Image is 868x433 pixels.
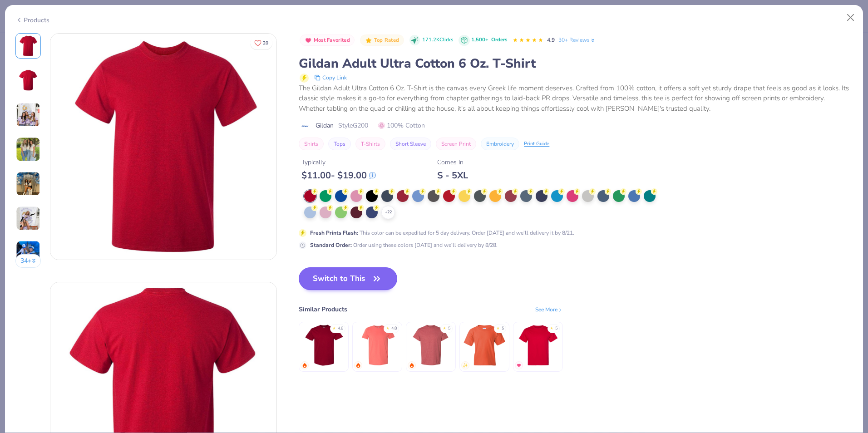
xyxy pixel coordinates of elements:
button: Switch to This [299,267,397,290]
button: Badge Button [300,34,355,46]
button: Like [250,36,272,49]
div: 5 [448,325,450,332]
img: Back [17,69,39,91]
div: ★ [332,325,336,329]
button: Badge Button [360,34,404,46]
div: ★ [443,325,446,329]
img: User generated content [16,241,40,265]
div: Gildan Adult Ultra Cotton 6 Oz. T-Shirt [299,55,853,72]
img: MostFav.gif [516,363,522,368]
button: Embroidery [481,138,519,150]
strong: Fresh Prints Flash : [310,229,358,236]
div: ★ [496,325,500,329]
span: 100% Cotton [378,121,425,130]
button: T-Shirts [355,138,385,150]
button: 34+ [15,254,41,268]
span: + 22 [385,209,392,216]
div: 5 [555,325,557,332]
button: Screen Print [436,138,476,150]
a: 30+ Reviews [558,36,596,44]
img: Hanes Unisex 5.2 oz., 50/50 Ecosmart T-Shirt [517,324,560,367]
div: Products [15,15,49,25]
span: 4.9 [547,36,555,44]
div: The Gildan Adult Ultra Cotton 6 Oz. T-Shirt is the canvas every Greek life moment deserves. Craft... [299,83,853,114]
span: Style G200 [338,121,368,130]
button: Close [842,9,859,26]
div: 1,500+ [471,36,507,44]
div: Similar Products [299,305,347,314]
img: User generated content [16,206,40,231]
img: Gildan Adult Heavy Cotton T-Shirt [302,324,345,367]
img: Gildan Youth Heavy Cotton 5.3 Oz. T-Shirt [463,324,506,367]
div: $ 11.00 - $ 19.00 [301,170,376,181]
img: Gildan Adult Softstyle 4.5 Oz. T-Shirt [356,324,399,367]
div: 4.9 Stars [513,33,543,48]
div: 4.8 [338,325,343,332]
img: Front [50,34,276,260]
img: Front [17,35,39,57]
div: Print Guide [524,140,549,148]
button: Short Sleeve [390,138,431,150]
div: Comes In [437,157,468,167]
div: This color can be expedited for 5 day delivery. Order [DATE] and we’ll delivery it by 8/21. [310,229,574,237]
div: S - 5XL [437,170,468,181]
div: See More [535,305,563,314]
div: ★ [550,325,553,329]
span: 171.2K Clicks [422,36,453,44]
img: User generated content [16,137,40,162]
img: Top Rated sort [365,37,372,44]
img: User generated content [16,103,40,127]
strong: Standard Order : [310,241,352,249]
span: 20 [263,41,268,45]
span: Top Rated [374,38,399,43]
div: ★ [386,325,390,329]
span: Most Favorited [314,38,350,43]
button: Shirts [299,138,324,150]
button: copy to clipboard [311,72,350,83]
img: trending.gif [409,363,414,368]
img: trending.gif [302,363,307,368]
span: Gildan [316,121,334,130]
div: 4.8 [391,325,397,332]
span: Orders [491,36,507,43]
img: Most Favorited sort [305,37,312,44]
div: Order using these colors [DATE] and we’ll delivery by 8/28. [310,241,498,249]
img: User generated content [16,172,40,196]
button: Tops [328,138,351,150]
div: Typically [301,157,376,167]
img: newest.gif [463,363,468,368]
img: trending.gif [355,363,361,368]
div: 5 [502,325,504,332]
img: brand logo [299,123,311,130]
img: Gildan Adult 5.5 Oz. 50/50 T-Shirt [409,324,453,367]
